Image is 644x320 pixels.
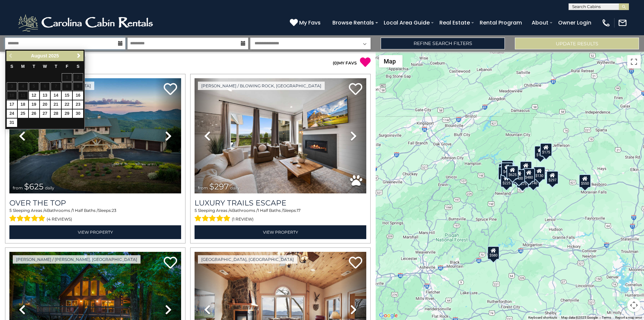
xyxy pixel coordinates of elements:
button: Map camera controls [627,299,641,312]
span: Map data ©2025 Google [561,316,598,319]
div: $130 [533,167,545,180]
a: 31 [7,119,17,127]
span: daily [45,185,54,190]
button: Keyboard shortcuts [528,315,557,320]
a: Terms [602,316,611,319]
a: Open this area in Google Maps (opens a new window) [377,311,399,320]
a: 28 [51,109,61,118]
span: 17 [297,208,301,213]
img: thumbnail_167153549.jpeg [9,78,181,193]
span: 4 [44,208,47,213]
a: View Property [195,225,366,239]
a: 20 [40,100,50,109]
span: from [13,185,23,190]
a: Owner Login [555,17,595,29]
a: Report a map error [615,316,642,319]
a: 14 [51,91,61,100]
div: $175 [540,143,552,156]
span: daily [230,185,239,190]
a: 30 [73,109,83,118]
span: Thursday [55,64,57,69]
a: Add to favorites [164,256,177,270]
a: Refine Search Filters [381,38,505,49]
a: About [528,17,552,29]
img: thumbnail_168695581.jpeg [195,78,366,193]
span: (1 review) [232,215,254,224]
span: Next [76,53,82,58]
a: Local Area Guide [380,17,433,29]
div: $580 [487,246,499,259]
div: $230 [498,166,510,180]
a: Add to favorites [349,82,362,97]
a: View Property [9,225,181,239]
img: phone-regular-white.png [601,18,611,28]
a: 18 [18,100,28,109]
span: 2025 [48,53,59,58]
span: 1 Half Baths / [72,208,98,213]
h3: Luxury Trails Escape [195,198,366,208]
button: Toggle fullscreen view [627,55,641,68]
span: Map [384,58,396,65]
div: Sleeping Areas / Bathrooms / Sleeps: [9,208,181,224]
div: $175 [534,146,546,159]
a: 25 [18,109,28,118]
a: [PERSON_NAME] / [PERSON_NAME], [GEOGRAPHIC_DATA] [13,255,141,264]
div: $550 [579,174,591,187]
span: Tuesday [33,64,35,69]
span: ( ) [333,60,338,65]
div: Sleeping Areas / Bathrooms / Sleeps: [195,208,366,224]
a: 13 [40,91,50,100]
div: $297 [546,171,558,184]
a: Add to favorites [349,256,362,270]
div: $480 [523,168,535,181]
a: 24 [7,109,17,118]
a: 29 [62,109,72,118]
div: $225 [500,174,513,187]
a: 16 [73,91,83,100]
a: 17 [7,100,17,109]
a: Real Estate [436,17,473,29]
div: $625 [506,166,519,179]
div: $349 [520,161,532,175]
a: Next [74,52,83,60]
a: Over The Top [9,198,181,208]
a: 15 [62,91,72,100]
span: 5 [9,208,12,213]
a: 23 [73,100,83,109]
span: 1 Half Baths / [258,208,283,213]
a: [GEOGRAPHIC_DATA], [GEOGRAPHIC_DATA] [198,255,297,264]
div: $400 [513,169,525,182]
div: $140 [527,174,539,187]
span: 5 [195,208,197,213]
span: $625 [24,182,44,191]
a: (0)MY FAVS [333,60,357,65]
span: 4 [229,208,232,213]
button: Update Results [515,38,639,49]
span: Saturday [77,64,79,69]
a: 19 [29,100,39,109]
div: $125 [501,160,514,173]
a: 26 [29,109,39,118]
img: White-1-2.png [17,13,156,33]
span: 0 [334,60,337,65]
span: $297 [209,182,229,191]
span: Wednesday [43,64,47,69]
a: Browse Rentals [329,17,377,29]
button: Change map style [379,55,402,67]
a: 22 [62,100,72,109]
div: $375 [517,174,529,188]
img: Google [377,311,399,320]
img: mail-regular-white.png [618,18,627,28]
a: 27 [40,109,50,118]
span: 23 [112,208,116,213]
span: from [198,185,208,190]
a: My Favs [290,18,322,27]
a: 12 [29,91,39,100]
a: [PERSON_NAME] / Blowing Rock, [GEOGRAPHIC_DATA] [198,82,325,90]
span: (4 reviews) [47,215,72,224]
span: August [31,53,47,58]
span: Friday [66,64,68,69]
a: 21 [51,100,61,109]
span: My Favs [299,18,321,27]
